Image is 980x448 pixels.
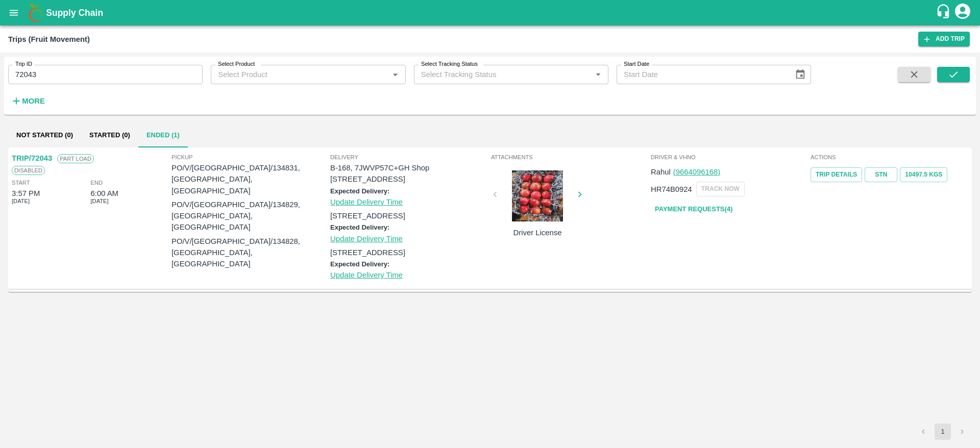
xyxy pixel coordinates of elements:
[914,424,972,440] nav: pagination navigation
[791,65,810,84] button: Choose date
[330,198,403,206] a: Update Delivery Time
[171,162,330,196] p: PO/V/[GEOGRAPHIC_DATA]/134831, [GEOGRAPHIC_DATA], [GEOGRAPHIC_DATA]
[673,168,720,176] a: (9664096168)
[330,153,489,162] span: Delivery
[26,3,46,23] img: logo
[12,178,30,187] span: Start
[171,236,330,270] p: PO/V/[GEOGRAPHIC_DATA]/134828, [GEOGRAPHIC_DATA], [GEOGRAPHIC_DATA]
[330,271,403,279] a: Update Delivery Time
[330,247,489,258] p: [STREET_ADDRESS]
[171,153,330,162] span: Pickup
[8,92,47,110] button: More
[12,153,52,164] p: TRIP/72043
[651,184,692,195] p: HR74B0924
[417,68,575,81] input: Select Tracking Status
[8,65,203,84] input: Enter Trip ID
[330,235,403,243] a: Update Delivery Time
[12,166,45,175] span: Disabled
[330,260,389,268] label: Expected Delivery:
[499,227,576,238] p: Driver License
[811,153,968,162] span: Actions
[935,424,951,440] button: page 1
[91,188,118,199] div: 6:00 AM
[330,223,389,231] label: Expected Delivery:
[811,167,862,182] a: Trip Details
[330,210,489,221] p: [STREET_ADDRESS]
[421,60,478,68] label: Select Tracking Status
[624,60,649,68] label: Start Date
[12,188,40,199] div: 3:57 PM
[865,167,897,182] a: STN
[46,6,936,20] a: Supply Chain
[330,187,389,195] label: Expected Delivery:
[22,97,45,105] strong: More
[2,1,26,24] button: open drawer
[138,123,188,147] button: Ended (1)
[651,153,808,162] span: Driver & VHNo
[651,168,671,176] span: Rahul
[81,123,138,147] button: Started (0)
[900,167,947,182] button: 10497.5 Kgs
[91,196,109,206] span: [DATE]
[491,153,649,162] span: Attachments
[218,60,255,68] label: Select Product
[15,60,32,68] label: Trip ID
[617,65,787,84] input: Start Date
[8,123,81,147] button: Not Started (0)
[91,178,103,187] span: End
[388,68,402,81] button: Open
[171,199,330,233] p: PO/V/[GEOGRAPHIC_DATA]/134829, [GEOGRAPHIC_DATA], [GEOGRAPHIC_DATA]
[12,196,30,206] span: [DATE]
[57,154,94,163] span: Part Load
[651,201,737,218] a: Payment Requests(4)
[8,33,90,46] div: Trips (Fruit Movement)
[953,2,972,23] div: account of current user
[214,68,385,81] input: Select Product
[46,8,103,18] b: Supply Chain
[330,162,489,185] p: B-168, 7JWVP57C+GH Shop [STREET_ADDRESS]
[936,4,953,22] div: customer-support
[592,68,605,81] button: Open
[918,32,970,46] a: Add Trip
